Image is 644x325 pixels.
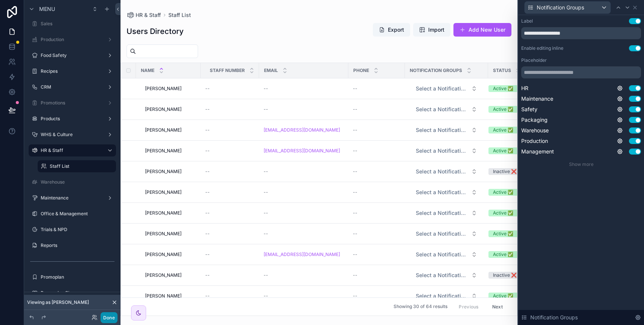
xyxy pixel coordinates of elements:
[493,67,511,74] span: Status
[521,18,533,24] div: Label
[521,116,548,124] span: Packaging
[394,304,447,310] span: Showing 30 of 64 results
[41,274,114,280] label: Promoplan
[410,67,462,74] span: Notification Groups
[29,208,116,220] a: Office & Management
[41,37,104,43] label: Production
[353,67,369,74] span: Phone
[521,106,537,113] span: Safety
[41,100,104,106] label: Promotions
[41,116,104,122] label: Products
[29,192,116,204] a: Maintenance
[530,314,578,321] span: Notification Groups
[27,299,89,305] span: Viewing as [PERSON_NAME]
[41,21,114,27] label: Sales
[41,242,114,248] label: Reports
[264,67,278,74] span: Email
[41,195,104,201] label: Maintenance
[29,65,116,77] a: Recipes
[38,160,116,172] a: Staff List
[29,34,116,46] a: Production
[521,84,528,92] span: HR
[39,5,55,13] span: Menu
[29,18,116,30] a: Sales
[521,127,549,134] span: Warehouse
[41,52,104,58] label: Food Safety
[29,144,116,156] a: HR & Staff
[29,239,116,251] a: Reports
[29,129,116,141] a: WHS & Culture
[41,179,114,185] label: Warehouse
[29,113,116,125] a: Products
[210,67,245,74] span: Staff Number
[521,95,553,103] span: Maintenance
[41,211,114,217] label: Office & Management
[521,137,548,145] span: Production
[521,148,554,155] span: Management
[29,81,116,93] a: CRM
[41,227,114,233] label: Trials & NPD
[537,4,584,11] span: Notification Groups
[29,49,116,61] a: Food Safety
[29,97,116,109] a: Promotions
[29,287,116,299] a: Promoplan Signup
[50,163,111,169] label: Staff List
[521,57,547,63] label: Placeholder
[29,224,116,236] a: Trials & NPD
[41,68,104,74] label: Recipes
[29,271,116,283] a: Promoplan
[29,176,116,188] a: Warehouse
[41,84,104,90] label: CRM
[41,290,114,296] label: Promoplan Signup
[524,1,611,14] button: Notification Groups
[569,161,594,167] span: Show more
[101,312,118,323] button: Done
[41,147,101,153] label: HR & Staff
[521,45,563,51] div: Enable editing inline
[41,132,104,138] label: WHS & Culture
[141,67,154,74] span: Name
[487,301,508,313] button: Next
